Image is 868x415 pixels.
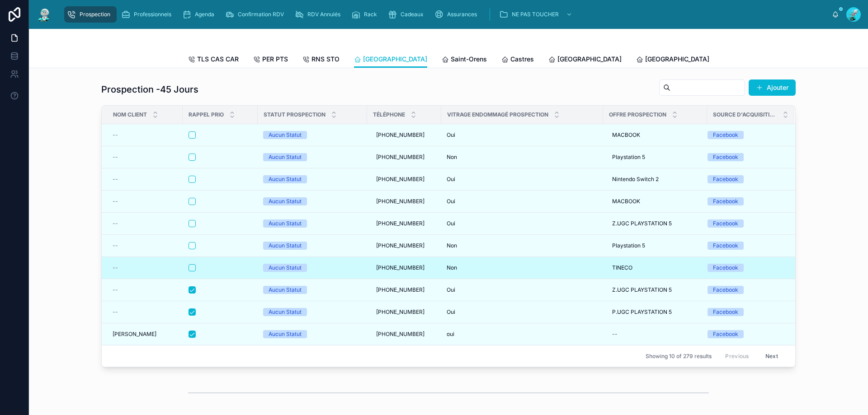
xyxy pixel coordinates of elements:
span: -- [113,198,118,205]
a: Facebook [708,242,783,250]
a: TINECO [609,261,702,275]
div: Facebook [713,131,738,139]
span: Agenda [195,11,214,18]
a: Facebook [708,286,783,294]
a: Castres [501,51,534,69]
div: Aucun Statut [269,197,302,205]
div: -- [612,331,618,338]
span: TINECO [612,264,632,271]
a: -- [113,308,177,316]
a: [GEOGRAPHIC_DATA] [636,51,709,69]
div: Facebook [713,175,738,183]
a: Aucun Statut [263,175,362,183]
div: Aucun Statut [269,286,302,294]
a: Z.UGC PLAYSTATION 5 [609,283,702,297]
span: -- [113,176,118,183]
span: Non [447,154,457,161]
span: Assurances [447,11,477,18]
span: Oui [447,220,455,227]
span: Saint-Orens [451,55,487,64]
span: -- [113,154,118,161]
div: scrollable content [60,5,832,24]
span: Prospection [80,11,110,18]
span: [PERSON_NAME] [113,331,156,338]
a: [PHONE_NUMBER] [373,283,436,297]
a: Non [447,154,598,161]
a: [PHONE_NUMBER] [373,216,436,231]
span: [PHONE_NUMBER] [376,198,425,205]
span: Castres [510,55,534,64]
span: [GEOGRAPHIC_DATA] [645,55,709,64]
span: RDV Annulés [307,11,340,18]
span: Confirmation RDV [238,11,284,18]
a: P.UGC PLAYSTATION 5 [609,305,702,319]
a: Facebook [708,131,783,139]
a: Aucun Statut [263,131,362,139]
a: Saint-Orens [442,51,487,69]
span: Vitrage endommagé Prospection [447,111,548,118]
span: [GEOGRAPHIC_DATA] [557,55,622,64]
a: [GEOGRAPHIC_DATA] [548,51,622,69]
a: [PHONE_NUMBER] [373,128,436,142]
span: [PHONE_NUMBER] [376,154,425,161]
span: Rappel Prio [189,111,224,118]
a: Facebook [708,330,783,338]
a: Prospection [64,6,117,23]
a: Oui [447,131,598,139]
span: [PHONE_NUMBER] [376,286,425,294]
div: Facebook [713,308,738,316]
span: Oui [447,308,455,316]
a: Non [447,242,598,249]
a: RNS STO [302,51,340,69]
div: Aucun Statut [269,308,302,316]
span: Téléphone [373,111,405,118]
span: Oui [447,286,455,294]
div: Facebook [713,264,738,272]
a: Aucun Statut [263,219,362,228]
a: Z.UGC PLAYSTATION 5 [609,216,702,231]
span: oui [447,331,454,338]
a: -- [113,198,177,205]
a: -- [113,220,177,227]
a: -- [609,327,702,341]
a: Confirmation RDV [222,6,290,23]
span: Oui [447,131,455,139]
span: RNS STO [311,55,340,64]
span: [PHONE_NUMBER] [376,131,425,139]
a: Aucun Statut [263,242,362,250]
a: PER PTS [253,51,288,69]
a: oui [447,331,598,338]
a: TLS CAS CAR [188,51,239,69]
span: -- [113,264,118,271]
div: Aucun Statut [269,219,302,228]
div: Facebook [713,153,738,161]
a: [PHONE_NUMBER] [373,150,436,164]
a: Ajouter [749,79,796,96]
a: Aucun Statut [263,264,362,272]
div: Facebook [713,330,738,338]
a: MACBOOK [609,128,702,142]
a: Nintendo Switch 2 [609,172,702,187]
span: Source d'acquisition [713,111,777,118]
span: Offre Prospection [609,111,666,118]
a: Oui [447,220,598,227]
a: [PERSON_NAME] [113,331,177,338]
a: Facebook [708,308,783,316]
span: MACBOOK [612,198,640,205]
span: Rack [364,11,377,18]
div: Facebook [713,286,738,294]
a: [PHONE_NUMBER] [373,238,436,253]
span: Z.UGC PLAYSTATION 5 [612,220,672,227]
a: Non [447,264,598,271]
span: NE PAS TOUCHER [512,11,559,18]
a: -- [113,131,177,139]
a: -- [113,264,177,271]
span: Showing 10 of 279 results [646,353,712,360]
span: [PHONE_NUMBER] [376,242,425,249]
a: Aucun Statut [263,286,362,294]
a: -- [113,154,177,161]
span: Nintendo Switch 2 [612,176,659,183]
div: Aucun Statut [269,330,302,338]
span: Oui [447,198,455,205]
span: [PHONE_NUMBER] [376,220,425,227]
